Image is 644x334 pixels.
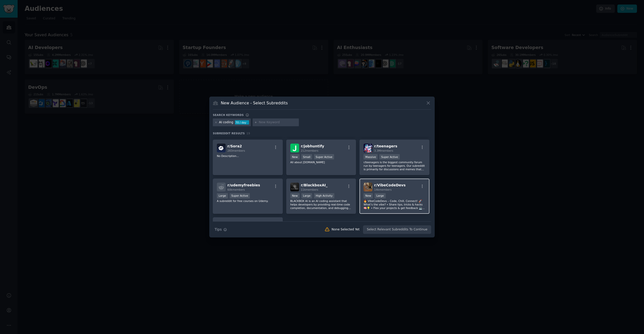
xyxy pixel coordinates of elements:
div: Large [301,193,312,198]
div: New [290,154,300,159]
div: None Selected Yet [332,227,359,232]
div: Large [217,193,228,198]
p: All about [DOMAIN_NAME] [290,160,352,164]
span: Subreddit Results [213,132,245,135]
p: r/teenagers is the biggest community forum run by teenagers for teenagers. Our subreddit is prima... [364,160,425,171]
div: Super Active [379,154,400,159]
span: 3.3M members [374,149,393,152]
div: Large [375,193,386,198]
div: AI coding [219,120,233,125]
img: teenagers [364,144,372,152]
span: 212 members [301,149,318,152]
span: Tips [215,227,222,232]
span: r/ Sora2 [227,144,242,148]
div: New [364,193,373,198]
span: 60k members [227,188,245,191]
div: Small [301,154,312,159]
span: r/ udemyfreebies [227,183,260,187]
h3: New Audience - Select Subreddits [221,100,288,106]
span: 19 [247,132,250,135]
button: Tips [213,225,229,234]
span: r/ jobhuntify [301,144,324,148]
span: r/ teenagers [374,144,397,148]
div: 70 / day [235,120,249,125]
span: 14k members [374,188,391,191]
img: Sora2 [217,144,226,152]
p: 🔥 VibeCodeDevs – Code, Chill, Connect! 🚀 What’s the vibe? • Share tips, tricks & hacks 🧠💡 • Flex ... [364,199,425,210]
div: Massive [364,154,378,159]
p: A subreddit for free courses on Udemy. [217,199,279,203]
img: jobhuntify [290,144,299,152]
div: Super Active [230,193,250,198]
span: r/ BlackboxAI_ [301,183,328,187]
p: No Description... [217,154,279,158]
span: r/ VibeCodeDevs [374,183,406,187]
img: BlackboxAI_ [290,183,299,191]
div: Super Active [314,154,334,159]
img: VibeCodeDevs [364,183,372,191]
span: 283 members [227,149,245,152]
h3: Search keywords [213,113,244,117]
span: 11k members [301,188,318,191]
input: New Keyword [259,120,297,125]
div: New [290,193,300,198]
p: BLACKBOX AI is an AI coding assistant that helps developers by providing real-time code completio... [290,199,352,210]
div: High Activity [314,193,334,198]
